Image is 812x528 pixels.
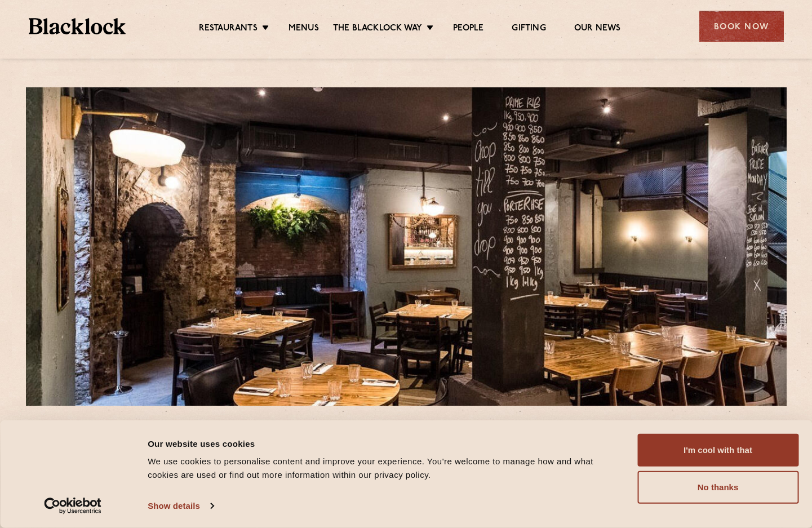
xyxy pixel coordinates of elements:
[333,23,422,36] a: The Blacklock Way
[148,498,213,514] a: Show details
[637,434,798,467] button: I'm cool with that
[453,23,483,36] a: People
[512,23,545,36] a: Gifting
[637,471,798,504] button: No thanks
[148,455,624,482] div: We use cookies to personalise content and improve your experience. You're welcome to manage how a...
[24,498,122,514] a: Usercentrics Cookiebot - opens in a new window
[699,11,784,42] div: Book Now
[289,23,319,36] a: Menus
[29,18,126,34] img: BL_Textured_Logo-footer-cropped.svg
[199,23,258,36] a: Restaurants
[574,23,621,36] a: Our News
[148,437,624,450] div: Our website uses cookies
